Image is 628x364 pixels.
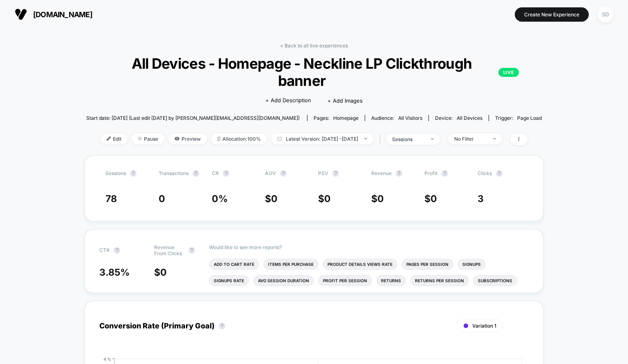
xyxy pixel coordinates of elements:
[159,193,165,204] span: 0
[160,267,167,278] span: 0
[318,275,372,286] li: Profit Per Session
[265,170,276,176] span: AOV
[33,10,92,19] span: [DOMAIN_NAME]
[188,247,195,254] button: ?
[271,133,373,144] span: Latest Version: [DATE] - [DATE]
[401,258,453,270] li: Pages Per Session
[223,170,229,177] button: ?
[253,275,314,286] li: Avg Session Duration
[209,244,529,250] p: Would like to see more reports?
[458,258,486,270] li: Signups
[99,267,130,278] span: 3.85 %
[517,115,542,121] span: Page Load
[515,7,589,22] button: Create New Experience
[277,137,282,141] img: calendar
[209,275,249,286] li: Signups Rate
[159,170,188,176] span: Transactions
[105,193,117,204] span: 78
[377,193,384,204] span: 0
[280,43,348,49] a: < Back to all live experiences
[193,170,199,177] button: ?
[318,170,328,176] span: PSV
[265,97,311,105] span: + Add Description
[410,275,469,286] li: Returns Per Session
[318,193,331,204] span: $
[428,115,489,121] span: Device:
[478,193,484,204] span: 3
[364,138,367,139] img: end
[396,170,402,177] button: ?
[424,170,437,176] span: Profit
[109,55,519,89] span: All Devices - Homepage - Neckline LP Clickthrough banner
[114,247,120,254] button: ?
[138,137,142,141] img: end
[431,193,437,204] span: 0
[212,170,219,176] span: CR
[371,170,392,176] span: Revenue
[103,356,111,361] tspan: 4 %
[473,275,517,286] li: Subscriptions
[327,97,363,104] span: + Add Images
[130,170,137,177] button: ?
[132,133,164,144] span: Pause
[478,170,492,176] span: Clicks
[493,138,496,139] img: end
[154,244,184,256] span: Revenue From Clicks
[263,258,318,270] li: Items Per Purchase
[209,258,259,270] li: Add To Cart Rate
[265,193,278,204] span: $
[154,267,167,278] span: $
[101,133,128,144] span: Edit
[496,170,502,177] button: ?
[442,170,448,177] button: ?
[597,7,613,22] div: SD
[217,137,220,141] img: rebalance
[495,115,542,121] div: Trigger:
[86,115,300,121] span: Start date: [DATE] (Last edit [DATE] by [PERSON_NAME][EMAIL_ADDRESS][DOMAIN_NAME])
[377,133,386,145] span: |
[398,115,422,121] span: All Visitors
[280,170,287,177] button: ?
[333,115,359,121] span: homepage
[107,137,111,141] img: edit
[219,323,225,329] button: ?
[99,247,110,253] span: CTR
[168,133,207,144] span: Preview
[105,170,126,176] span: Sessions
[595,6,616,23] button: SD
[472,323,496,329] span: Variation 1
[376,275,406,286] li: Returns
[454,136,487,142] div: No Filter
[271,193,278,204] span: 0
[371,193,384,204] span: $
[457,115,482,121] span: all devices
[332,170,339,177] button: ?
[371,115,422,121] div: Audience:
[431,138,434,140] img: end
[392,136,425,142] div: sessions
[314,115,359,121] div: Pages:
[323,258,397,270] li: Product Details Views Rate
[15,8,27,20] img: Visually logo
[211,133,267,144] span: Allocation: 100%
[12,8,95,21] button: [DOMAIN_NAME]
[324,193,331,204] span: 0
[212,193,228,204] span: 0 %
[424,193,437,204] span: $
[498,68,519,77] p: LIVE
